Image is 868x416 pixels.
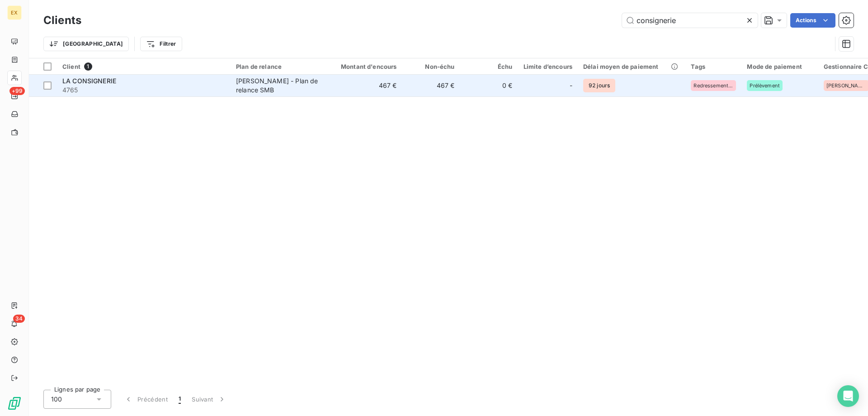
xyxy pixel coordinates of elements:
[186,390,232,409] button: Suivant
[62,77,116,85] span: LA CONSIGNERIE
[118,390,173,409] button: Précédent
[408,63,455,70] div: Non-échu
[826,83,866,88] span: [PERSON_NAME][EMAIL_ADDRESS][DOMAIN_NAME]
[402,75,460,96] td: 467 €
[43,37,129,51] button: [GEOGRAPHIC_DATA]
[325,75,402,96] td: 467 €
[750,83,780,88] span: Prélèvement
[84,62,92,71] span: 1
[7,5,22,20] div: EX
[460,75,518,96] td: 0 €
[790,13,835,28] button: Actions
[62,63,80,70] span: Client
[236,77,319,95] div: [PERSON_NAME] - Plan de relance SMB
[7,396,22,411] img: Logo LeanPay
[583,63,680,70] div: Délai moyen de paiement
[691,63,736,70] div: Tags
[13,315,25,323] span: 34
[179,395,181,404] span: 1
[693,83,733,88] span: Redressement Judiciaire
[837,385,859,407] div: Open Intercom Messenger
[140,37,182,51] button: Filtrer
[622,13,758,28] input: Rechercher
[236,63,319,70] div: Plan de relance
[62,86,225,95] span: 4765
[9,87,25,95] span: +99
[466,63,513,70] div: Échu
[330,63,397,70] div: Montant d'encours
[173,390,186,409] button: 1
[51,395,62,404] span: 100
[570,81,572,90] span: -
[524,63,572,70] div: Limite d’encours
[43,12,81,29] h3: Clients
[583,79,615,92] span: 92 jours
[747,63,812,70] div: Mode de paiement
